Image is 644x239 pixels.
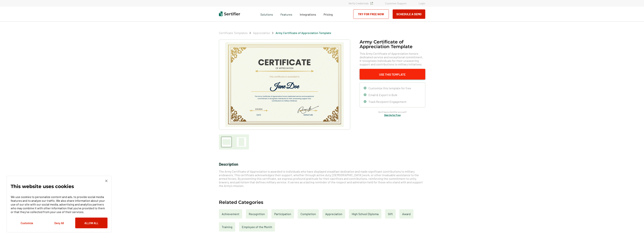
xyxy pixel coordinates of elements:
button: Deny All [43,218,75,228]
span: This Army Certificate of Appreciation honors dedicated service and exceptional commitment. It rec... [360,52,425,66]
a: Integrations [300,12,316,16]
a: High School Diploma [349,209,381,219]
a: Login [419,2,425,5]
a: Completion [298,209,319,219]
h1: Army Certificate of Appreciation​ Template [360,39,425,49]
span: Track Recipient Engagement [368,100,407,103]
span: Features [280,12,292,16]
a: Sign Up for Free [384,114,401,116]
span: Email & Export in Bulk [368,93,397,97]
button: Allow All [75,218,107,228]
p: We use cookies to personalize content and ads, to provide social media features and to analyze ou... [11,195,107,214]
a: Certificate Templates [219,31,248,35]
span: Customize this template for free [368,86,411,90]
a: Gift [385,209,396,219]
span: Description [219,162,238,166]
a: Achievement [219,209,242,219]
a: Award [399,209,413,219]
button: Use This Template [360,69,425,80]
a: Army Certificate of Appreciation​ Template [276,31,331,35]
span: Pricing [324,13,333,16]
button: Customize [11,218,43,228]
button: Schedule a Demo [393,9,425,19]
a: Recognition [246,209,268,219]
a: Verify Credentials [349,2,373,5]
span: Integrations [300,13,316,16]
img: Sertifier | Digital Credentialing Platform [219,11,240,16]
a: Pricing [324,12,333,16]
a: Training [219,222,235,231]
span: The Army Certificate of Appreciation is awarded to individuals who have displayed steadfast dedic... [219,170,423,187]
iframe: Chat Widget [625,221,644,239]
span: Don’t have a Sertifier account? [378,110,407,114]
p: This website uses cookies [11,184,74,188]
span: Solutions [260,12,273,16]
a: Participation [271,209,294,219]
img: Verified [370,2,373,5]
a: Appreciation [322,209,345,219]
a: Appreciation [253,31,270,35]
div: Breadcrumb [219,31,331,35]
a: Customer Support [385,2,407,5]
h2: Related Categories [219,200,263,205]
a: Employee of the Month [239,222,275,231]
a: Try for Free Now [353,9,389,19]
img: Cookie Popup Close [105,180,107,182]
img: Army Certificate of Appreciation​ Template [225,42,344,127]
